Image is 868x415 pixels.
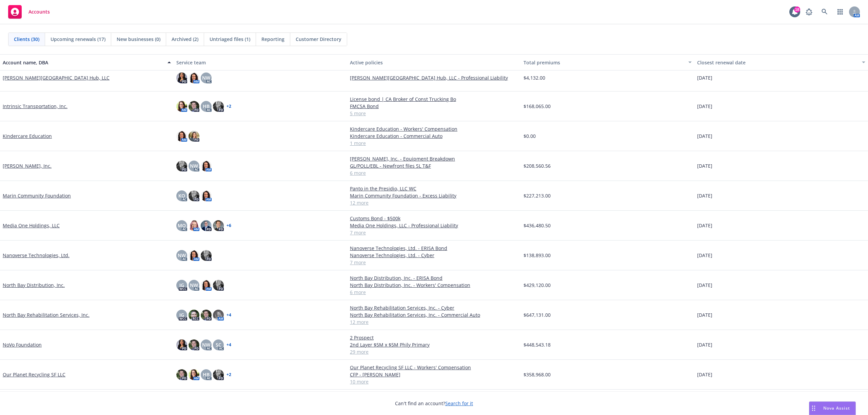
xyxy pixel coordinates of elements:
[189,131,199,142] img: photo
[697,162,712,169] span: [DATE]
[3,162,52,169] a: [PERSON_NAME], Inc.
[794,6,800,13] div: 18
[350,222,518,229] a: Media One Holdings, LLC - Professional Liability
[189,339,199,350] img: photo
[524,282,551,289] span: $429,120.00
[190,162,198,169] span: NW
[190,282,198,289] span: NW
[213,280,224,291] img: photo
[176,59,344,66] div: Service team
[226,373,231,377] a: + 2
[189,220,199,231] img: photo
[524,192,551,199] span: $227,213.00
[697,341,712,348] span: [DATE]
[350,96,518,103] a: License bond | CA Broker of Const Trucking Bo
[3,222,60,229] a: Media One Holdings, LLC
[697,252,712,259] span: [DATE]
[350,245,518,252] a: Nanoverse Technologies, Ltd. - ERISA Bond
[697,132,712,140] span: [DATE]
[201,161,212,171] img: photo
[5,2,53,21] a: Accounts
[524,59,684,66] div: Total premiums
[213,101,224,112] img: photo
[809,401,856,415] button: Nova Assist
[350,341,518,348] a: 2nd Layer $5M x $5M Phily Primary
[697,74,712,81] span: [DATE]
[189,369,199,380] img: photo
[802,5,816,19] a: Report a Bug
[189,72,199,83] img: photo
[524,371,551,378] span: $358,968.00
[226,224,231,228] a: + 6
[3,132,52,140] a: Kindercare Education
[350,289,518,296] a: 6 more
[350,215,518,222] a: Customs Bond - $500k
[697,371,712,378] span: [DATE]
[350,318,518,326] a: 12 more
[350,259,518,266] a: 7 more
[3,311,90,318] a: North Bay Rehabilitation Services, Inc.
[203,103,210,110] span: HB
[213,369,224,380] img: photo
[189,310,199,320] img: photo
[524,74,545,81] span: $4,132.00
[350,169,518,177] a: 6 more
[524,341,551,348] span: $448,543.18
[210,36,250,43] span: Untriaged files (1)
[524,252,551,259] span: $138,893.00
[174,54,347,70] button: Service team
[172,36,198,43] span: Archived (2)
[445,400,473,407] a: Search for it
[28,9,50,15] span: Accounts
[201,280,212,291] img: photo
[176,131,187,142] img: photo
[189,190,199,201] img: photo
[350,162,518,169] a: GL/POLL/EBL - Newfront files SL T&F
[3,252,70,259] a: Nanoverse Technologies, Ltd.
[347,54,521,70] button: Active policies
[350,132,518,140] a: Kindercare Education - Commercial Auto
[216,341,221,348] span: SC
[203,371,210,378] span: HB
[202,341,210,348] span: NW
[524,103,551,110] span: $168,065.00
[14,36,39,43] span: Clients (30)
[697,192,712,199] span: [DATE]
[226,313,231,317] a: + 4
[201,220,212,231] img: photo
[179,282,184,289] span: JG
[350,304,518,311] a: North Bay Rehabilitation Services, Inc. - Cyber
[833,5,847,19] a: Switch app
[189,250,199,261] img: photo
[213,310,224,320] img: photo
[350,348,518,355] a: 29 more
[3,74,110,81] a: [PERSON_NAME][GEOGRAPHIC_DATA] Hub, LLC
[697,311,712,318] span: [DATE]
[201,250,212,261] img: photo
[3,103,67,110] a: Intrinsic Transportation, Inc.
[201,190,212,201] img: photo
[524,222,551,229] span: $436,480.50
[350,371,518,378] a: CFP - [PERSON_NAME]
[3,59,163,66] div: Account name, DBA
[350,199,518,206] a: 12 more
[350,311,518,318] a: North Bay Rehabilitation Services, Inc. - Commercial Auto
[176,369,187,380] img: photo
[213,220,224,231] img: photo
[350,74,518,81] a: [PERSON_NAME][GEOGRAPHIC_DATA] Hub, LLC - Professional Liability
[350,378,518,385] a: 10 more
[189,101,199,112] img: photo
[261,36,284,43] span: Reporting
[697,59,858,66] div: Closest renewal date
[350,59,518,66] div: Active policies
[697,282,712,289] span: [DATE]
[350,282,518,289] a: North Bay Distribution, Inc. - Workers' Compensation
[818,5,831,19] a: Search
[178,222,186,229] span: MQ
